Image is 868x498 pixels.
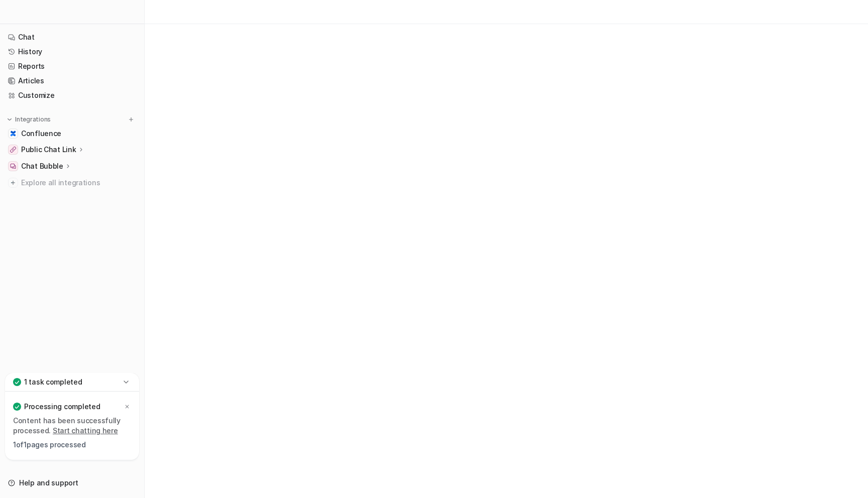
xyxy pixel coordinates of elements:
[21,175,136,191] span: Explore all integrations
[13,440,131,450] p: 1 of 1 pages processed
[4,45,140,59] a: History
[10,147,16,153] img: Public Chat Link
[10,163,16,169] img: Chat Bubble
[21,145,76,155] p: Public Chat Link
[6,116,13,123] img: expand menu
[24,402,100,412] p: Processing completed
[53,426,118,435] a: Start chatting here
[13,416,131,436] p: Content has been successfully processed.
[4,30,140,44] a: Chat
[4,59,140,73] a: Reports
[4,114,54,125] button: Integrations
[4,127,140,141] a: ConfluenceConfluence
[21,129,61,139] span: Confluence
[4,476,140,490] a: Help and support
[21,161,63,171] p: Chat Bubble
[4,176,140,190] a: Explore all integrations
[15,115,51,123] p: Integrations
[4,74,140,88] a: Articles
[8,178,18,188] img: explore all integrations
[10,131,16,137] img: Confluence
[128,116,135,123] img: menu_add.svg
[24,377,82,387] p: 1 task completed
[4,88,140,102] a: Customize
